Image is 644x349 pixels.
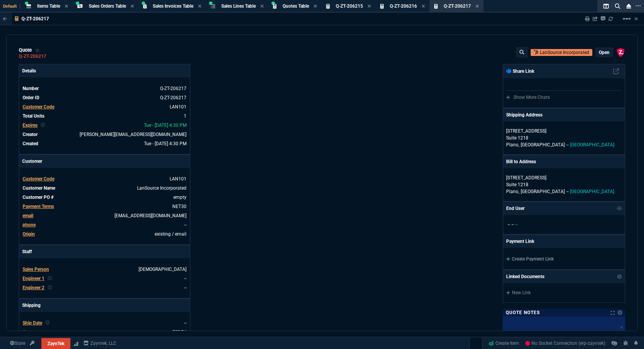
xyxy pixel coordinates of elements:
[368,3,371,10] nx-icon: Close Tab
[600,2,612,11] nx-icon: Split Panels
[521,189,565,194] span: [GEOGRAPHIC_DATA]
[23,320,42,326] span: Ship Date
[137,185,186,191] a: LanSource Incorporated
[155,231,186,237] span: existing / email
[22,328,187,336] tr: undefined
[172,204,186,209] a: NET30
[506,95,550,100] a: Show More Chats
[23,185,55,191] span: Customer Name
[23,213,33,218] span: email
[23,285,44,290] span: Engineer 2
[65,3,68,10] nx-icon: Close Tab
[531,49,592,56] a: Open Customer in hubSpot
[622,14,631,23] mat-icon: Example home icon
[23,195,54,200] span: Customer PO #
[506,289,622,296] a: New Link
[41,122,45,129] nx-icon: Clear selected rep
[22,319,187,327] tr: undefined
[476,3,479,10] nx-icon: Close Tab
[23,329,35,335] span: Agent
[260,3,264,10] nx-icon: Close Tab
[506,256,554,262] a: Create Payment Link
[19,299,190,312] p: Shipping
[22,193,187,201] tr: undefined
[184,285,186,290] a: --
[19,56,46,57] a: Q-ZT-206217
[184,276,186,281] a: --
[81,340,119,347] a: msbcCompanyName
[23,132,38,137] span: Creator
[198,3,201,10] nx-icon: Close Tab
[570,189,614,194] span: [GEOGRAPHIC_DATA]
[390,3,417,9] span: Q-ZT-206216
[506,181,622,188] p: Suite 1218
[23,204,54,209] span: Payment Terms
[506,310,540,316] p: Quote Notes
[23,141,38,146] span: Created
[144,123,186,128] span: 2025-10-07T16:30:31.798Z
[35,47,40,53] div: Add to Watchlist
[22,275,187,282] tr: undefined
[131,3,134,10] nx-icon: Close Tab
[23,267,49,272] span: Sales Person
[170,104,186,110] a: LAN101
[172,329,186,335] a: FEDEX
[221,3,256,9] span: Sales Lines Table
[566,142,569,147] span: --
[80,132,186,137] span: sarah.costa@fornida.com
[506,134,622,141] p: Suite 1218
[485,338,522,349] a: Create Item
[612,2,623,11] nx-icon: Search
[506,174,622,181] p: [STREET_ADDRESS]
[506,111,543,118] p: Shipping Address
[508,222,510,227] span: --
[506,142,519,147] span: Plano,
[47,275,52,282] nx-icon: Clear selected rep
[506,128,622,134] p: [STREET_ADDRESS]
[21,16,49,22] p: Q-ZT-206217
[444,3,471,9] span: Q-ZT-206217
[19,47,40,53] div: quote
[570,142,614,147] span: [GEOGRAPHIC_DATA]
[422,3,425,10] nx-icon: Close Tab
[139,267,186,272] a: [DEMOGRAPHIC_DATA]
[45,320,50,326] nx-icon: Clear selected rep
[144,141,186,146] span: 2025-09-23T16:30:31.798Z
[23,231,35,237] a: Origin
[22,265,187,273] tr: undefined
[23,104,54,110] span: Customer Code
[22,103,187,111] tr: undefined
[23,176,54,182] span: Customer Code
[283,3,309,9] span: Quotes Table
[3,4,20,9] span: Default
[506,68,534,75] p: Share Link
[22,121,187,129] tr: undefined
[3,16,7,21] nx-icon: Back to Table
[525,341,605,346] span: No Socket Connection (erp-zayntek)
[506,273,544,280] p: Linked Documents
[22,112,187,120] tr: undefined
[23,222,36,228] span: phone
[23,123,38,128] span: Expires
[47,284,52,291] nx-icon: Clear selected rep
[23,276,44,281] span: Engineer 1
[153,3,193,9] span: Sales Invoices Table
[22,85,187,92] tr: See Marketplace Order
[184,113,186,119] span: 1
[37,3,60,9] span: Items Table
[566,189,569,194] span: --
[540,49,589,56] p: LanSource Incorporated
[314,3,317,10] nx-icon: Close Tab
[28,340,37,347] a: API TOKEN
[170,176,186,182] span: LAN101
[336,3,363,9] span: Q-ZT-206215
[506,205,525,212] p: End User
[506,238,534,245] p: Payment Link
[22,94,187,102] tr: See Marketplace Order
[506,158,536,165] p: Bill to Address
[173,195,186,200] a: empty
[634,16,638,22] a: Hide Workbench
[23,95,39,100] span: Order ID
[19,245,190,258] p: Staff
